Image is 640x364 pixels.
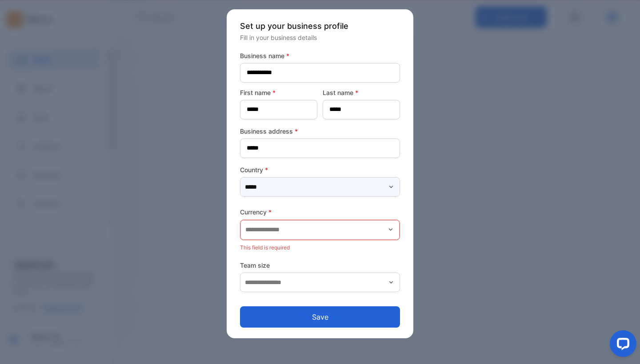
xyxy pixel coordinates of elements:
[240,242,400,253] p: This field is required
[603,327,640,364] iframe: LiveChat chat widget
[240,127,400,136] label: Business address
[240,165,400,174] label: Country
[240,20,400,32] p: Set up your business profile
[240,33,400,42] p: Fill in your business details
[240,207,400,217] label: Currency
[240,261,400,270] label: Team size
[240,88,317,97] label: First name
[323,88,400,97] label: Last name
[240,306,400,328] button: Save
[240,51,400,60] label: Business name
